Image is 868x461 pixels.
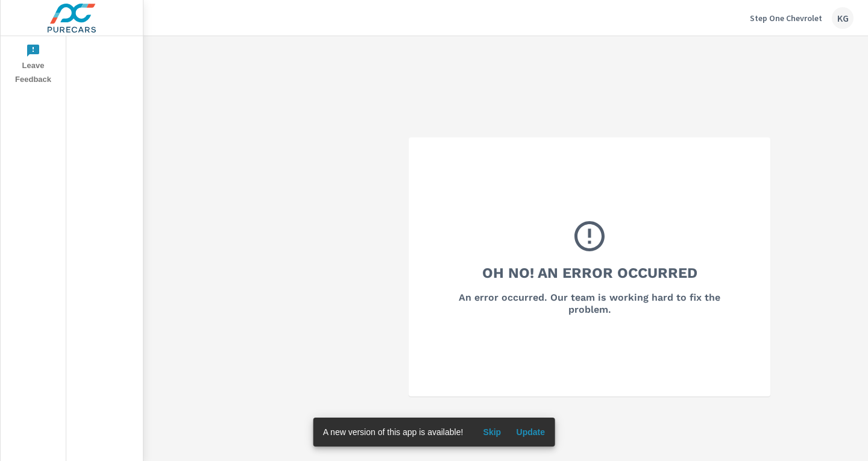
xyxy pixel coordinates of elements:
[477,427,506,437] span: Skip
[750,13,822,24] p: Step One Chevrolet
[482,263,697,283] h3: Oh No! An Error Occurred
[516,427,545,437] span: Update
[473,422,511,442] button: Skip
[511,422,550,442] button: Update
[4,43,62,87] span: Leave Feedback
[323,427,464,437] span: A new version of this app is available!
[1,36,66,92] div: nav menu
[441,292,738,316] h6: An error occurred. Our team is working hard to fix the problem.
[832,7,854,29] div: KG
